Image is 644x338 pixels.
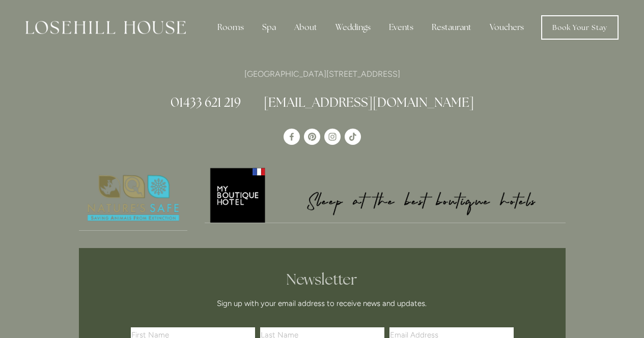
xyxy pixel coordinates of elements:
a: TikTok [345,129,361,145]
div: Weddings [327,17,379,38]
a: Vouchers [482,17,532,38]
div: Spa [254,17,284,38]
div: About [286,17,325,38]
a: [EMAIL_ADDRESS][DOMAIN_NAME] [264,94,474,110]
a: 01433 621 219 [171,94,241,110]
a: Pinterest [304,129,320,145]
img: Nature's Safe - Logo [79,166,188,230]
div: Events [381,17,422,38]
a: My Boutique Hotel - Logo [205,166,566,223]
p: [GEOGRAPHIC_DATA][STREET_ADDRESS] [79,67,566,81]
a: Nature's Safe - Logo [79,166,188,231]
img: My Boutique Hotel - Logo [205,166,566,223]
a: Losehill House Hotel & Spa [284,129,300,145]
a: Book Your Stay [541,15,619,40]
h2: Newsletter [134,270,510,289]
a: Instagram [324,129,341,145]
img: Losehill House [25,21,186,34]
div: Rooms [209,17,252,38]
div: Restaurant [424,17,480,38]
p: Sign up with your email address to receive news and updates. [134,297,510,310]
